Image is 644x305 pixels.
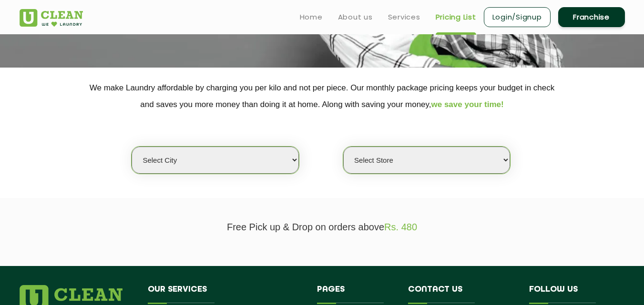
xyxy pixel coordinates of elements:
[408,285,515,303] h4: Contact us
[338,11,373,23] a: About us
[529,285,613,303] h4: Follow us
[558,7,625,27] a: Franchise
[148,285,303,303] h4: Our Services
[20,222,625,233] p: Free Pick up & Drop on orders above
[431,100,504,109] span: we save your time!
[436,11,476,23] a: Pricing List
[20,9,83,27] img: UClean Laundry and Dry Cleaning
[388,11,420,23] a: Services
[20,79,625,113] p: We make Laundry affordable by charging you per kilo and not per piece. Our monthly package pricin...
[384,222,417,232] span: Rs. 480
[484,7,551,27] a: Login/Signup
[317,285,394,303] h4: Pages
[300,11,323,23] a: Home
